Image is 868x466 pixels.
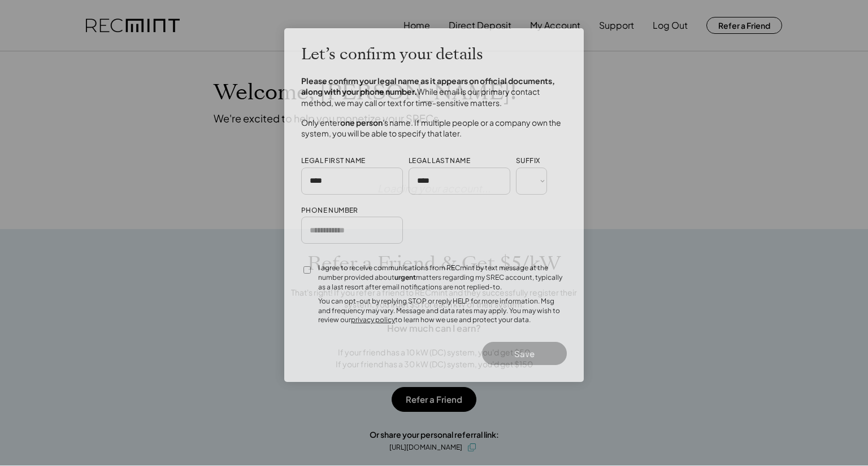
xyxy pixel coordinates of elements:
[482,342,567,365] button: Save
[301,45,483,64] h2: Let’s confirm your details
[301,206,358,216] div: PHONE NUMBER
[301,76,556,97] strong: Please confirm your legal name as it appears on official documents, along with your phone number.
[409,156,470,166] div: LEGAL LAST NAME
[301,117,567,139] h4: Only enter 's name. If multiple people or a company own the system, you will be able to specify t...
[318,297,567,325] div: You can opt-out by replying STOP or reply HELP for more information. Msg and frequency may vary. ...
[318,263,567,292] div: I agree to receive communications from RECmint by text message at the number provided about matte...
[301,156,365,166] div: LEGAL FIRST NAME
[351,315,395,324] a: privacy policy
[301,76,567,109] h4: While email is our primary contact method, we may call or text for time-sensitive matters.
[340,117,383,128] strong: one person
[394,273,416,282] strong: urgent
[516,156,540,166] div: SUFFIX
